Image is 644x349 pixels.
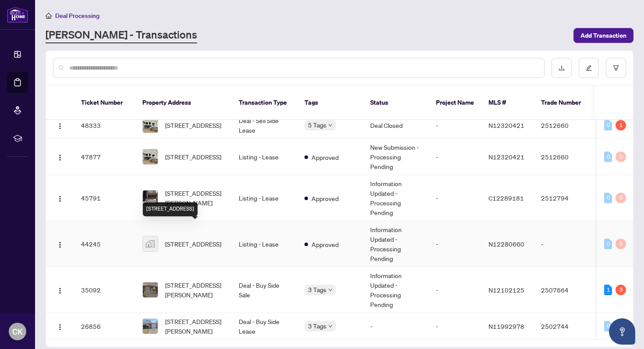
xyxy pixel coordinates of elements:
button: Logo [53,191,67,205]
span: Approved [311,240,339,249]
div: 0 [616,152,626,162]
span: N12280660 [488,240,524,248]
th: Trade Number [534,86,595,120]
span: N12320421 [488,153,524,161]
span: Approved [311,194,339,203]
span: 3 Tags [308,321,326,331]
button: download [552,58,572,78]
div: 1 [616,120,626,130]
th: MLS # [481,86,534,120]
span: Add Transaction [580,28,626,42]
span: [STREET_ADDRESS] [165,120,221,130]
span: [STREET_ADDRESS] [165,152,221,162]
span: home [46,13,52,19]
td: 2512794 [534,175,595,221]
th: Project Name [429,86,481,120]
td: New Submission - Processing Pending [363,139,429,175]
button: Logo [53,237,67,251]
td: - [534,221,595,267]
th: Ticket Number [74,86,135,120]
img: Logo [57,195,64,202]
td: 48333 [74,112,135,139]
span: [STREET_ADDRESS][PERSON_NAME] [165,280,225,300]
span: N11992978 [488,322,524,330]
span: C12289181 [488,194,524,202]
span: down [328,324,333,328]
td: 2512660 [534,112,595,139]
td: Deal - Buy Side Sale [232,267,297,313]
span: [STREET_ADDRESS][PERSON_NAME] [165,188,225,208]
span: 3 Tags [308,285,326,295]
td: - [429,175,481,221]
span: edit [586,65,592,71]
td: Deal - Sell Side Lease [232,112,297,139]
button: filter [606,58,626,78]
td: 47877 [74,139,135,175]
button: Logo [53,283,67,297]
span: Approved [311,152,339,162]
div: 1 [604,285,612,295]
span: down [328,288,333,292]
th: Tags [297,86,363,120]
div: 0 [616,193,626,203]
td: Information Updated - Processing Pending [363,267,429,313]
div: 0 [604,152,612,162]
div: 0 [604,321,612,331]
span: N12102125 [488,286,524,294]
button: Logo [53,319,67,333]
button: Add Transaction [573,28,633,43]
td: Listing - Lease [232,139,297,175]
span: Deal Processing [55,12,99,20]
span: N12320421 [488,121,524,129]
img: Logo [57,241,64,248]
img: Logo [57,324,64,331]
td: - [429,139,481,175]
td: 2507664 [534,267,595,313]
span: download [559,65,565,71]
td: 35092 [74,267,135,313]
td: 26856 [74,313,135,340]
div: 0 [604,120,612,130]
td: 2512660 [534,139,595,175]
img: thumbnail-img [143,190,158,205]
img: thumbnail-img [143,319,158,334]
td: Listing - Lease [232,221,297,267]
td: - [429,267,481,313]
td: 44245 [74,221,135,267]
td: Deal Closed [363,112,429,139]
div: 0 [604,193,612,203]
th: Transaction Type [232,86,297,120]
td: Deal - Buy Side Lease [232,313,297,340]
td: 45791 [74,175,135,221]
th: Property Address [135,86,232,120]
button: Logo [53,118,67,132]
img: thumbnail-img [143,149,158,164]
img: logo [7,7,28,23]
td: 2502744 [534,313,595,340]
span: [STREET_ADDRESS][PERSON_NAME] [165,317,225,336]
img: Logo [57,123,64,130]
span: down [328,123,333,127]
a: [PERSON_NAME] - Transactions [46,28,197,43]
img: Logo [57,154,64,161]
div: 0 [616,239,626,249]
td: Information Updated - Processing Pending [363,175,429,221]
td: - [429,313,481,340]
span: [STREET_ADDRESS] [165,239,221,249]
td: Listing - Lease [232,175,297,221]
img: thumbnail-img [143,236,158,251]
td: - [429,112,481,139]
span: filter [613,65,619,71]
button: edit [579,58,599,78]
img: Logo [57,287,64,294]
button: Open asap [609,318,635,345]
div: 3 [616,285,626,295]
td: Information Updated - Processing Pending [363,221,429,267]
td: - [429,221,481,267]
div: [STREET_ADDRESS] [143,202,198,216]
th: Status [363,86,429,120]
span: 5 Tags [308,120,326,130]
div: 0 [604,239,612,249]
span: CK [12,325,23,338]
td: - [363,313,429,340]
